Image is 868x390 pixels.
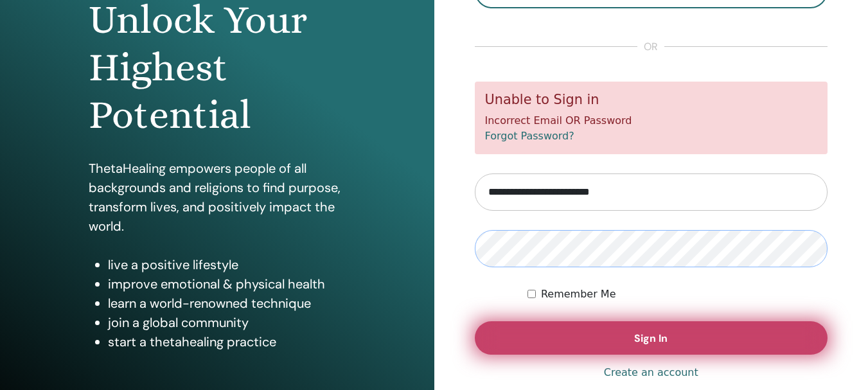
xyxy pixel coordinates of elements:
[527,287,828,302] div: Keep me authenticated indefinitely or until I manually logout
[475,321,828,355] button: Sign In
[634,332,668,345] span: Sign In
[108,255,346,274] li: live a positive lifestyle
[108,294,346,313] li: learn a world-renowned technique
[475,82,828,154] div: Incorrect Email OR Password
[485,130,574,142] a: Forgot Password?
[604,365,698,380] a: Create an account
[637,39,664,55] span: or
[108,332,346,351] li: start a thetahealing practice
[108,274,346,294] li: improve emotional & physical health
[108,313,346,332] li: join a global community
[89,159,346,236] p: ThetaHealing empowers people of all backgrounds and religions to find purpose, transform lives, a...
[541,287,616,302] label: Remember Me
[485,92,818,108] h5: Unable to Sign in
